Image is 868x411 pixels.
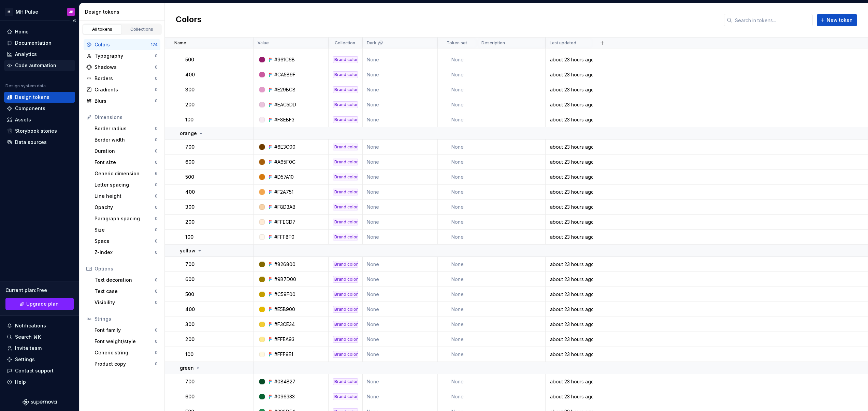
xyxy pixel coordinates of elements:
td: None [363,155,438,170]
button: Upgrade plan [5,298,74,310]
p: Dark [367,40,376,46]
div: #F3CE34 [274,321,295,328]
td: None [363,287,438,302]
div: #E5B900 [274,306,295,313]
div: Brand colors [333,291,358,298]
p: 100 [185,351,193,358]
td: None [438,302,477,317]
div: #6E3C00 [274,144,295,150]
div: #F8D3A8 [274,204,295,210]
div: about 23 hours ago [546,291,593,298]
div: about 23 hours ago [546,86,593,93]
p: green [180,365,194,371]
a: Storybook stories [4,126,75,136]
td: None [438,257,477,272]
div: Z-index [95,249,155,256]
div: 6 [155,171,158,176]
div: 0 [155,126,158,131]
div: 0 [155,137,158,143]
div: 0 [155,98,158,104]
div: Border width [95,136,155,143]
a: Border width0 [92,134,160,145]
div: #E29BC8 [274,86,295,93]
div: 0 [155,300,158,305]
div: 0 [155,87,158,92]
div: Code automation [15,62,56,69]
div: Size [95,226,155,233]
div: 0 [155,64,158,70]
div: 174 [151,42,158,47]
p: 500 [185,291,194,298]
a: Letter spacing0 [92,179,160,190]
div: Brand colors [333,276,358,283]
td: None [438,347,477,362]
div: Font weight/style [95,338,155,345]
div: Generic string [95,349,155,356]
div: Invite team [15,345,42,352]
div: about 23 hours ago [546,276,593,283]
div: #826800 [274,261,295,268]
div: 0 [155,350,158,355]
div: about 23 hours ago [546,306,593,313]
div: Assets [15,116,31,123]
div: 0 [155,327,158,333]
a: Z-index0 [92,247,160,258]
p: 600 [185,159,194,165]
div: Options [95,265,158,272]
div: Brand colors [333,101,358,108]
div: Space [95,238,155,245]
td: None [438,140,477,155]
div: Design system data [5,83,46,89]
td: None [438,52,477,67]
div: about 23 hours ago [546,56,593,63]
p: 400 [185,71,195,78]
a: Generic dimension6 [92,168,160,179]
td: None [438,97,477,112]
td: None [363,317,438,332]
p: Last updated [550,40,576,46]
a: Generic string0 [92,347,160,358]
div: Home [15,28,29,35]
a: Size0 [92,224,160,235]
a: Opacity0 [92,202,160,213]
p: 700 [185,261,194,268]
div: 0 [155,148,158,154]
div: 0 [155,361,158,367]
div: Shadows [95,64,155,71]
td: None [438,200,477,215]
div: #084B27 [274,378,295,385]
div: Brand colors [333,159,358,165]
p: 500 [185,174,194,180]
td: None [438,317,477,332]
div: about 23 hours ago [546,378,593,385]
a: Design tokens [4,92,75,103]
div: JB [69,9,73,15]
div: Design tokens [15,94,49,101]
a: Font family0 [92,325,160,336]
div: about 23 hours ago [546,159,593,165]
td: None [363,185,438,200]
div: Brand colors [333,144,358,150]
a: Gradients0 [84,84,160,95]
td: None [363,374,438,389]
td: None [438,287,477,302]
a: Text decoration0 [92,275,160,285]
td: None [363,82,438,97]
button: Search ⌘K [4,332,75,342]
button: New token [817,14,857,26]
div: Brand colors [333,306,358,313]
a: Space0 [92,236,160,247]
div: Analytics [15,51,37,58]
div: #096333 [274,393,295,400]
p: yellow [180,247,196,254]
div: 0 [155,339,158,344]
p: orange [180,130,197,137]
div: Data sources [15,139,47,146]
button: Collapse sidebar [70,16,79,26]
div: Paragraph spacing [95,215,155,222]
div: #D57A10 [274,174,294,180]
div: MH Pulse [16,9,38,15]
div: Border radius [95,125,155,132]
div: Brand colors [333,189,358,195]
a: Settings [4,354,75,365]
